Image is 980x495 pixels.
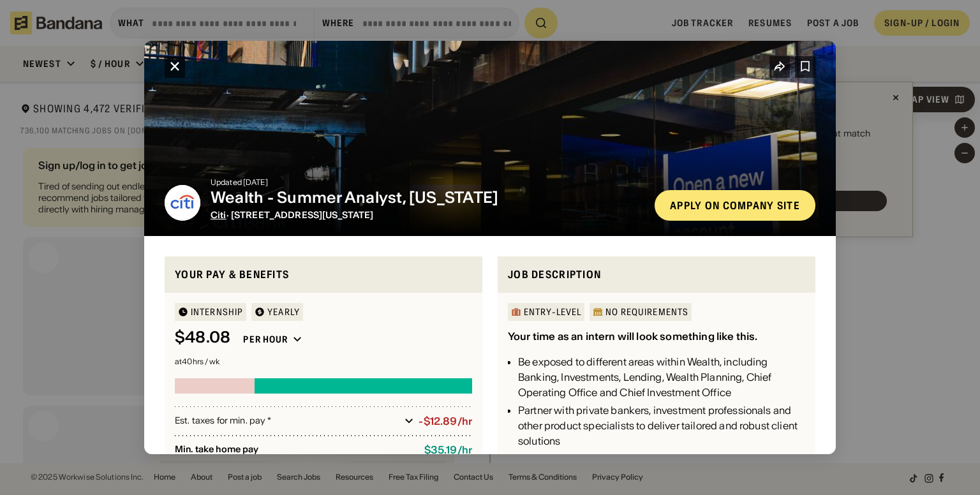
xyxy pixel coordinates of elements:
[175,329,230,347] div: $ 48.08
[524,307,581,316] div: Entry-Level
[211,210,644,221] div: · [STREET_ADDRESS][US_STATE]
[211,209,226,221] a: Citi
[508,330,757,343] div: Your time as an intern will look something like this.
[211,189,644,207] div: Wealth - Summer Analyst, [US_STATE]
[175,267,472,283] div: Your pay & benefits
[518,451,805,482] div: Directly contribute to analytics and proposals to enhance client experience
[175,415,399,427] div: Est. taxes for min. pay *
[165,185,200,221] img: Citi logo
[508,267,805,283] div: Job Description
[175,358,472,366] div: at 40 hrs / wk
[267,307,300,316] div: YEARLY
[605,307,688,316] div: No Requirements
[670,200,800,211] div: Apply on company site
[191,307,243,316] div: Internship
[424,444,472,456] div: $ 35.19 / hr
[518,403,805,448] div: Partner with private bankers, investment professionals and other product specialists to deliver t...
[518,354,805,400] div: Be exposed to different areas within Wealth, including Banking, Investments, Lending, Wealth Plan...
[243,334,288,345] div: Per hour
[419,415,472,427] div: -$12.89/hr
[175,444,414,456] div: Min. take home pay
[211,179,644,186] div: Updated [DATE]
